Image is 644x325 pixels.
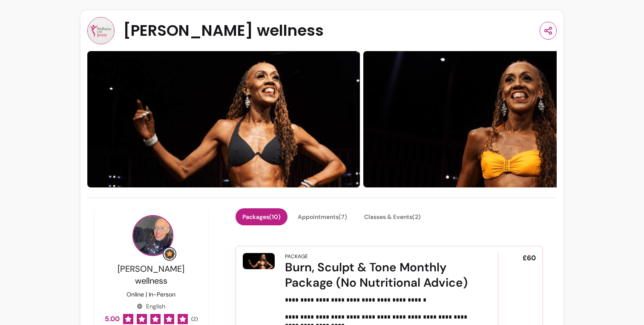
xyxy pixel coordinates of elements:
[123,22,324,39] span: [PERSON_NAME] wellness
[87,17,115,44] img: Provider image
[363,51,636,187] img: https://d22cr2pskkweo8.cloudfront.net/43edd862-a880-461e-9271-b6a8a60d4390
[132,215,173,256] img: Provider image
[126,290,175,299] p: Online | In-Person
[236,208,287,225] button: Packages(10)
[285,260,474,290] div: Burn, Sculpt & Tone Monthly Package (No Nutritional Advice)
[285,253,308,260] div: Package
[164,249,175,259] img: Grow
[118,263,184,286] span: [PERSON_NAME] wellness
[137,302,165,311] div: English
[243,253,275,269] img: Burn, Sculpt & Tone Monthly Package (No Nutritional Advice)
[105,314,120,324] span: 5.00
[191,316,198,322] span: ( 2 )
[291,208,354,225] button: Appointments(7)
[87,51,360,187] img: https://d22cr2pskkweo8.cloudfront.net/70dfd9d4-6c46-4138-b63f-011f03a7643d
[357,208,428,225] button: Classes & Events(2)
